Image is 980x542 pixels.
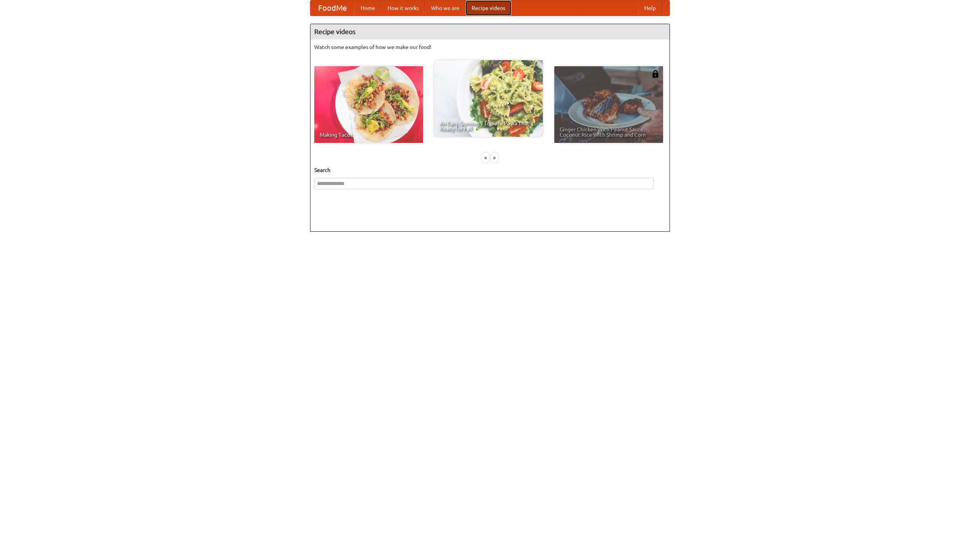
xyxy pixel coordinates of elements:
a: An Easy, Summery Tomato Pasta That's Ready for Fall [434,60,543,137]
a: Who we are [425,0,465,16]
img: 483408.png [652,70,659,78]
div: « [482,153,489,162]
a: FoodMe [310,0,354,16]
span: An Easy, Summery Tomato Pasta That's Ready for Fall [439,121,537,131]
p: Watch some examples of how we make our food! [314,43,666,51]
h5: Search [314,166,666,174]
a: Home [354,0,381,16]
span: Making Tacos [320,132,418,138]
h4: Recipe videos [310,24,670,39]
a: Making Tacos [314,66,423,143]
a: How it works [381,0,425,16]
div: » [491,153,498,162]
a: Help [638,0,662,16]
a: Recipe videos [465,0,511,16]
